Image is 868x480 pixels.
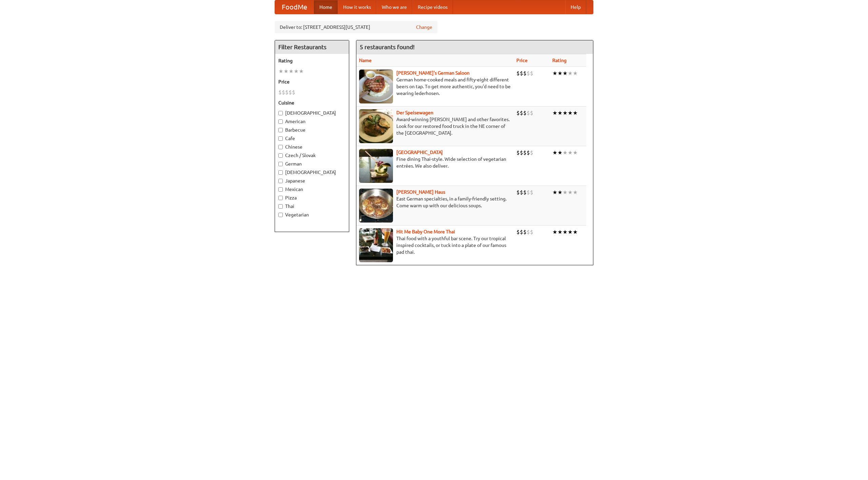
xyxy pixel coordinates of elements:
a: [PERSON_NAME]'s German Saloon [396,70,470,76]
li: ★ [294,68,299,75]
a: Der Speisewagen [396,110,433,115]
label: Vegetarian [278,211,346,218]
label: Pizza [278,194,346,201]
li: ★ [568,228,573,236]
li: $ [523,70,527,77]
li: $ [520,189,523,196]
input: Chinese [278,145,283,149]
li: $ [523,149,527,156]
li: $ [285,89,289,96]
img: esthers.jpg [359,70,393,103]
li: $ [523,109,527,117]
a: Hit Me Baby One More Thai [396,229,455,234]
li: ★ [563,228,568,236]
a: Recipe videos [412,0,453,14]
a: Help [565,0,586,14]
img: babythai.jpg [359,228,393,262]
a: How it works [338,0,376,14]
li: $ [527,228,530,236]
label: [DEMOGRAPHIC_DATA] [278,110,346,116]
li: $ [530,228,533,236]
input: Pizza [278,196,283,200]
li: $ [527,149,530,156]
li: ★ [573,189,578,196]
input: Thai [278,204,283,209]
input: [DEMOGRAPHIC_DATA] [278,170,283,175]
li: $ [520,149,523,156]
p: East German specialties, in a family-friendly setting. Come warm up with our delicious soups. [359,195,511,209]
img: satay.jpg [359,149,393,183]
input: Barbecue [278,128,283,132]
input: [DEMOGRAPHIC_DATA] [278,111,283,115]
a: Who we are [376,0,412,14]
li: ★ [573,149,578,156]
li: ★ [568,149,573,156]
a: Change [416,24,432,31]
li: ★ [557,189,563,196]
label: Czech / Slovak [278,152,346,159]
li: ★ [552,149,557,156]
li: ★ [563,149,568,156]
li: $ [516,149,520,156]
li: ★ [552,189,557,196]
label: American [278,118,346,125]
li: $ [516,189,520,196]
li: $ [520,109,523,117]
li: ★ [557,228,563,236]
h5: Rating [278,57,346,64]
label: Barbecue [278,127,346,133]
li: $ [278,89,282,96]
label: Cafe [278,135,346,142]
h5: Cuisine [278,99,346,106]
li: $ [530,149,533,156]
a: [GEOGRAPHIC_DATA] [396,150,443,155]
label: [DEMOGRAPHIC_DATA] [278,169,346,176]
a: FoodMe [275,0,314,14]
p: Thai food with a youthful bar scene. Try our tropical inspired cocktails, or tuck into a plate of... [359,235,511,255]
li: ★ [557,70,563,77]
li: ★ [283,68,289,75]
li: ★ [552,109,557,117]
li: ★ [557,109,563,117]
li: ★ [563,189,568,196]
li: ★ [568,189,573,196]
p: German home-cooked meals and fifty-eight different beers on tap. To get more authentic, you'd nee... [359,76,511,97]
input: Cafe [278,136,283,141]
li: ★ [563,70,568,77]
p: Award-winning [PERSON_NAME] and other favorites. Look for our restored food truck in the NE corne... [359,116,511,136]
a: Price [516,58,528,63]
li: $ [527,189,530,196]
input: Japanese [278,179,283,183]
h5: Price [278,78,346,85]
label: German [278,160,346,167]
li: $ [530,70,533,77]
li: $ [523,189,527,196]
div: Deliver to: [STREET_ADDRESS][US_STATE] [275,21,437,33]
li: $ [523,228,527,236]
label: Japanese [278,177,346,184]
li: ★ [573,109,578,117]
input: American [278,119,283,124]
li: ★ [568,109,573,117]
label: Mexican [278,186,346,193]
h4: Filter Restaurants [275,40,349,54]
li: ★ [552,228,557,236]
input: Mexican [278,187,283,192]
li: $ [292,89,295,96]
a: [PERSON_NAME] Haus [396,189,445,195]
li: ★ [563,109,568,117]
label: Chinese [278,143,346,150]
li: $ [289,89,292,96]
li: $ [520,228,523,236]
li: ★ [299,68,304,75]
a: Rating [552,58,567,63]
li: $ [530,109,533,117]
a: Name [359,58,372,63]
input: German [278,162,283,166]
li: $ [516,70,520,77]
li: $ [520,70,523,77]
